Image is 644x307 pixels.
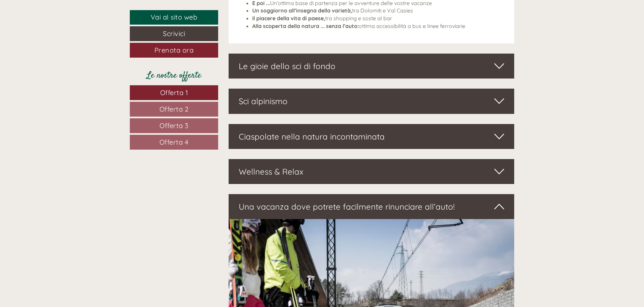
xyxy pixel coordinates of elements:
a: Prenota ora [130,43,218,58]
span: Offerta 1 [160,88,188,97]
a: Vai al sito web [130,10,218,25]
a: Scrivici [130,26,218,41]
strong: Alla scoperta della natura ... senza l’auto: [252,23,359,29]
div: Wellness & Relax [229,159,515,184]
li: tra Dolomiti e Val Casies [252,7,504,14]
small: 21:14 [10,33,107,37]
div: Buon giorno, come possiamo aiutarla? [5,18,110,39]
button: Invia [229,175,266,189]
div: venerdì [117,5,148,17]
strong: Un soggiorno all’insegna della varietà, [252,7,352,14]
span: Offerta 3 [159,121,188,130]
strong: Il piacere della vita di paese, [252,15,325,22]
div: Sci alpinismo [229,89,515,114]
div: Una vacanza dove potrete facilmente rinunciare all’auto! [229,194,515,219]
div: Hotel Weisses Lamm [10,20,107,25]
span: Offerta 4 [159,138,189,146]
span: Offerta 2 [159,105,189,113]
li: tra shopping e soste al bar [252,14,504,22]
div: Le gioie dello sci di fondo [229,54,515,79]
li: ottima accessibilità a bus e linee ferroviarie [252,22,504,30]
div: Ciaspolate nella natura incontaminata [229,124,515,149]
div: Le nostre offerte [130,69,218,82]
